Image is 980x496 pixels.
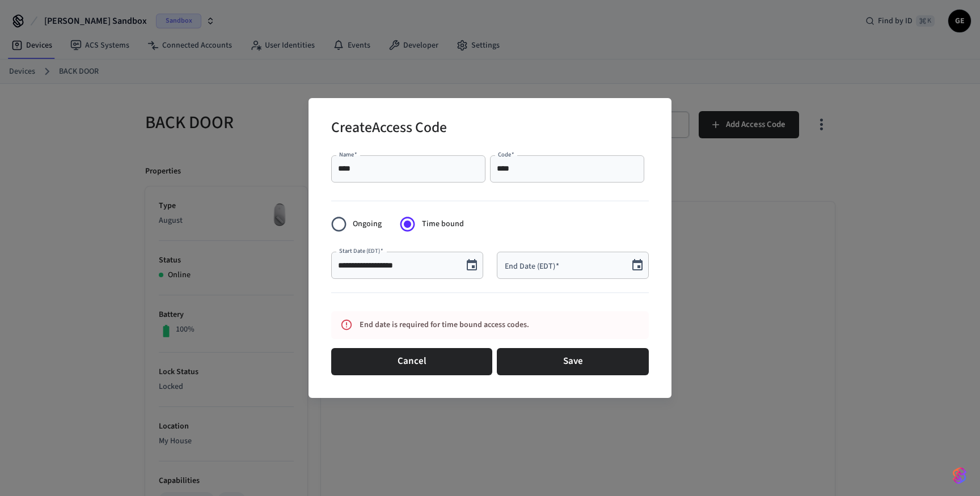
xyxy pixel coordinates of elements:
[497,348,649,375] button: Save
[360,315,599,336] div: End date is required for time bound access codes.
[498,150,514,159] label: Code
[339,247,383,255] label: Start Date (EDT)
[953,467,966,485] img: SeamLogoGradient.69752ec5.svg
[331,348,492,375] button: Cancel
[422,218,464,230] span: Time bound
[626,254,649,277] button: Choose date
[339,150,357,159] label: Name
[461,254,483,277] button: Choose date, selected date is Sep 25, 2025
[331,112,447,146] h2: Create Access Code
[353,218,382,230] span: Ongoing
